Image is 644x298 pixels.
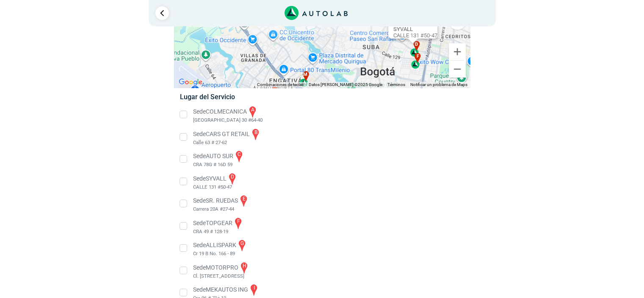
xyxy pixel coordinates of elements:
[257,82,304,88] button: Combinaciones de teclas
[416,53,419,60] span: f
[415,41,418,48] span: d
[387,82,405,87] a: Términos
[155,6,169,20] a: Ir al paso anterior
[177,77,205,88] a: Abre esta zona en Google Maps (se abre en una nueva ventana)
[449,43,466,60] button: Ampliar
[180,93,464,101] h5: Lugar del Servicio
[449,61,466,78] button: Reducir
[410,82,467,87] a: Notificar un problema de Maps
[285,8,348,17] a: Link al sitio de autolab
[393,26,437,39] div: CALLE 131 #50-47
[393,26,413,32] b: SYVALL
[477,6,485,20] span: 1
[309,82,382,87] span: Datos [PERSON_NAME] ©2025 Google
[177,77,205,88] img: Google
[303,71,307,78] span: m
